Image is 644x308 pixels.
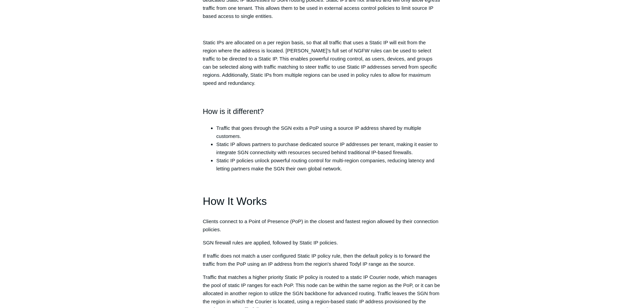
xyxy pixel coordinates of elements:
[203,39,442,87] p: Static IPs are allocated on a per region basis, so that all traffic that uses a Static IP will ex...
[216,124,442,140] li: Traffic that goes through the SGN exits a PoP using a source IP address shared by multiple custom...
[216,157,442,173] li: Static IP policies unlock powerful routing control for multi-region companies, reducing latency a...
[203,239,442,247] p: SGN firewall rules are applied, followed by Static IP policies.
[203,193,442,210] h1: How It Works
[203,105,442,117] h2: How is it different?
[216,140,442,157] li: Static IP allows partners to purchase dedicated source IP addresses per tenant, making it easier ...
[203,217,442,234] p: Clients connect to a Point of Presence (PoP) in the closest and fastest region allowed by their c...
[203,252,442,268] p: If traffic does not match a user configured Static IP policy rule, then the default policy is to ...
